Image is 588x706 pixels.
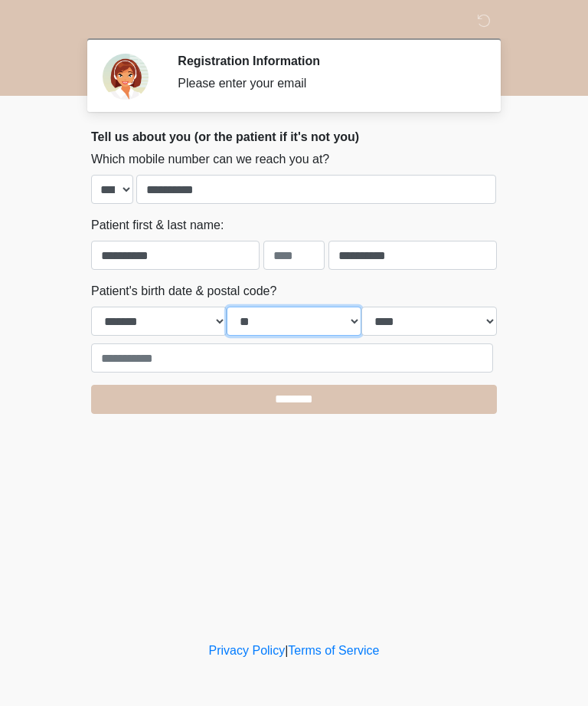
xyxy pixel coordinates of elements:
[178,74,474,93] div: Please enter your email
[91,150,329,169] label: Which mobile number can we reach you at?
[285,644,288,657] a: |
[178,54,474,68] h2: Registration Information
[91,130,497,144] h2: Tell us about you (or the patient if it's not you)
[91,216,224,235] label: Patient first & last name:
[209,644,286,657] a: Privacy Policy
[76,11,96,31] img: Sm Skin La Laser Logo
[103,54,149,100] img: Agent Avatar
[288,644,379,657] a: Terms of Service
[91,282,276,300] label: Patient's birth date & postal code?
